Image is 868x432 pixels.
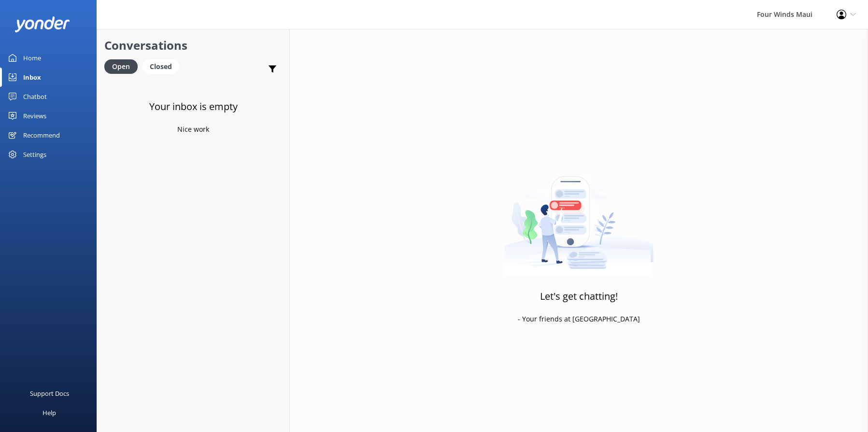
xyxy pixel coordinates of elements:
div: Open [104,59,138,74]
p: - Your friends at [GEOGRAPHIC_DATA] [518,314,640,324]
div: Recommend [23,125,60,145]
div: Help [43,403,56,422]
a: Open [104,61,142,71]
h3: Let's get chatting! [540,289,618,304]
div: Closed [142,59,179,74]
div: Chatbot [23,87,47,106]
div: Reviews [23,106,46,125]
img: yonder-white-logo.png [14,16,70,32]
div: Support Docs [30,384,69,403]
a: Closed [142,61,184,71]
div: Settings [23,145,46,164]
h3: Your inbox is empty [149,99,238,114]
div: Inbox [23,68,41,87]
h2: Conversations [104,36,282,55]
div: Home [23,48,41,68]
img: artwork of a man stealing a conversation from at giant smartphone [504,156,654,277]
p: Nice work [177,124,209,135]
